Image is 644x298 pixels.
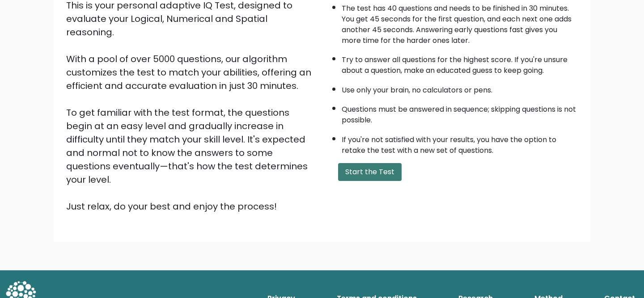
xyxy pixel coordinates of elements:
[342,100,578,126] li: Questions must be answered in sequence; skipping questions is not possible.
[342,50,578,76] li: Try to answer all questions for the highest score. If you're unsure about a question, make an edu...
[342,80,578,96] li: Use only your brain, no calculators or pens.
[342,130,578,156] li: If you're not satisfied with your results, you have the option to retake the test with a new set ...
[338,163,402,181] button: Start the Test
